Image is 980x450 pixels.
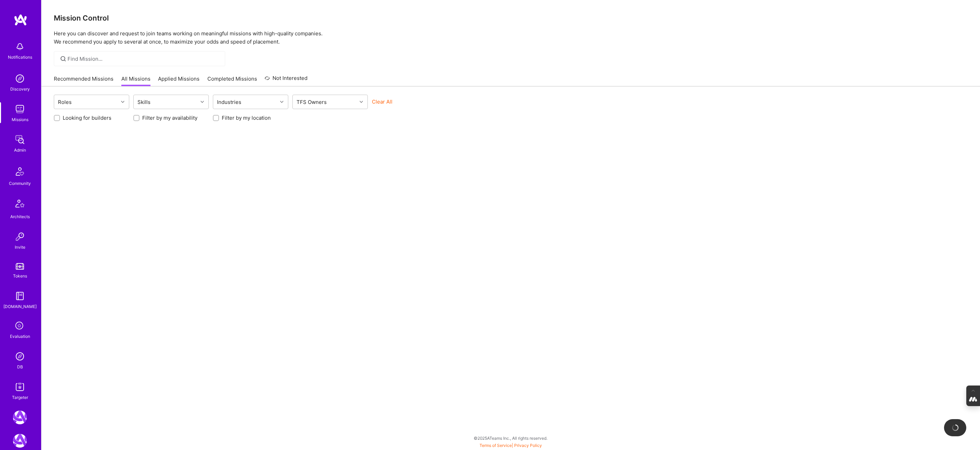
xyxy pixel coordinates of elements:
i: icon Chevron [201,100,204,104]
div: Architects [10,213,30,220]
i: icon SelectionTeam [13,320,26,333]
img: Architects [12,197,28,213]
img: discovery [13,72,27,85]
div: Targeter [12,394,28,401]
div: © 2025 ATeams Inc., All rights reserved. [41,429,980,447]
a: Not Interested [265,74,307,86]
a: A.Team: Leading A.Team's Marketing & DemandGen [11,411,28,424]
input: Find Mission... [68,55,220,62]
img: teamwork [13,102,27,116]
div: DB [17,363,23,370]
div: Discovery [10,85,30,93]
a: All Missions [121,75,150,86]
i: icon SearchGrey [59,55,67,63]
div: Tokens [13,272,27,280]
h3: Mission Control [54,14,968,22]
img: loading [952,424,959,431]
div: Roles [56,97,73,107]
i: icon Chevron [121,100,124,104]
div: Notifications [8,54,32,61]
img: Admin Search [13,350,27,363]
img: Skill Targeter [13,380,27,394]
img: guide book [13,289,27,303]
div: Admin [14,146,26,154]
a: A.Team: GenAI Practice Framework [11,434,28,448]
a: Privacy Policy [514,443,542,448]
div: Invite [15,244,25,251]
div: Evaluation [10,333,30,340]
img: A.Team: GenAI Practice Framework [13,434,27,448]
label: Filter by my location [222,114,271,121]
img: bell [13,40,27,54]
span: | [480,443,542,448]
label: Looking for builders [63,114,111,121]
div: TFS Owners [295,97,328,107]
p: Here you can discover and request to join teams working on meaningful missions with high-quality ... [54,29,968,46]
img: tokens [16,263,24,270]
a: Terms of Service [480,443,512,448]
img: Community [12,163,28,180]
div: Missions [12,116,28,123]
a: Applied Missions [158,75,199,86]
div: Skills [136,97,152,107]
label: Filter by my availability [142,114,197,121]
i: icon Chevron [280,100,283,104]
img: admin teamwork [13,133,27,146]
i: icon Chevron [360,100,363,104]
a: Recommended Missions [54,75,113,86]
img: Invite [13,230,27,244]
div: Community [9,180,31,187]
img: A.Team: Leading A.Team's Marketing & DemandGen [13,411,27,424]
img: logo [14,14,27,26]
a: Completed Missions [207,75,257,86]
button: Clear All [372,98,392,105]
div: Industries [215,97,243,107]
div: [DOMAIN_NAME] [3,303,37,310]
